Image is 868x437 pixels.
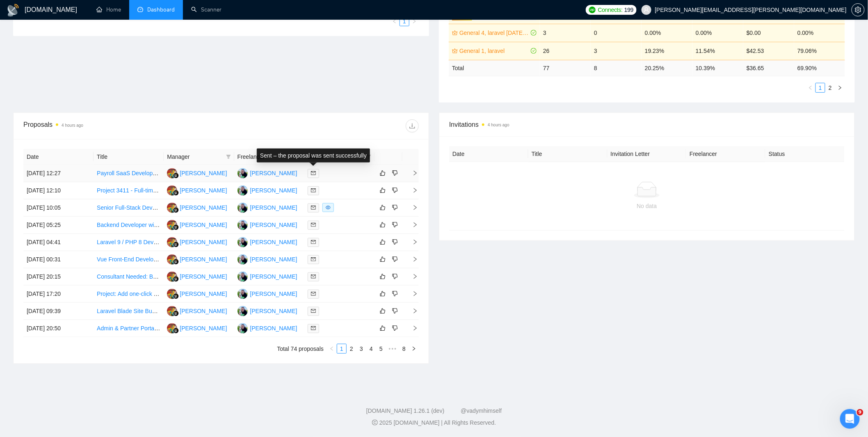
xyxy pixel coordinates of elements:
[311,188,316,193] span: mail
[97,308,222,314] a: Laravel Blade Site Bug Fixing and UI Completion
[167,237,177,247] img: IH
[378,220,388,230] button: like
[94,182,164,199] td: Project 3411 - Full-time Laravel Developers. Long-term Opportunities
[238,220,248,230] img: OI
[238,325,297,331] a: OI[PERSON_NAME]
[356,344,366,354] li: 3
[250,169,297,178] div: [PERSON_NAME]
[94,320,164,337] td: Admin & Partner Portal — Replace Microsoft Lists (Back-End) + Solar Cost Estimator
[180,255,227,264] div: [PERSON_NAME]
[250,255,297,264] div: [PERSON_NAME]
[390,237,400,247] button: dislike
[380,273,386,280] span: like
[390,289,400,299] button: dislike
[642,42,692,60] td: 19.23%
[591,24,642,42] td: 0
[456,201,838,210] div: No data
[94,251,164,268] td: Vue Front-End Developer
[94,199,164,217] td: Senior Full-Stack Developer for AI-First Comparison Platform
[94,234,164,251] td: Laravel 9 / PHP 8 Developer for Feature Enhancements
[180,186,227,195] div: [PERSON_NAME]
[409,16,419,26] li: Next Page
[461,407,502,414] a: @vadymhimself
[376,344,386,354] li: 5
[23,286,94,303] td: [DATE] 17:20
[238,169,297,176] a: OI[PERSON_NAME]
[164,149,234,165] th: Manager
[97,170,249,176] a: Payroll SaaS Development (Multi-Tenant, Secure, Scalable)
[366,344,376,354] li: 4
[449,60,540,76] td: Total
[852,7,864,13] span: setting
[167,290,227,297] a: IH[PERSON_NAME]
[94,286,164,303] td: Project: Add one-click upsells to our Stripe/Laravel checkout
[238,204,297,210] a: OI[PERSON_NAME]
[531,48,537,54] span: check-circle
[449,146,528,162] th: Date
[173,207,179,213] img: gigradar-bm.png
[327,344,337,354] li: Previous Page
[311,309,316,313] span: mail
[238,273,297,279] a: OI[PERSON_NAME]
[743,24,794,42] td: $0.00
[180,272,227,281] div: [PERSON_NAME]
[167,289,177,299] img: IH
[400,344,409,353] a: 8
[392,19,397,24] span: left
[765,146,845,162] th: Status
[378,289,388,299] button: like
[180,307,227,316] div: [PERSON_NAME]
[97,222,244,228] a: Backend Developer with Infrastructure Management Skills
[167,187,227,193] a: IH[PERSON_NAME]
[234,149,304,165] th: Freelancer
[409,16,419,26] button: right
[392,222,398,228] span: dislike
[378,203,388,213] button: like
[857,409,863,416] span: 9
[180,289,227,298] div: [PERSON_NAME]
[390,323,400,333] button: dislike
[167,238,227,245] a: IH[PERSON_NAME]
[380,222,386,228] span: like
[692,24,743,42] td: 0.00%
[380,204,386,211] span: like
[167,221,227,228] a: IH[PERSON_NAME]
[311,222,316,227] span: mail
[250,324,297,333] div: [PERSON_NAME]
[173,173,179,178] img: gigradar-bm.png
[589,7,596,13] img: upwork-logo.png
[173,328,179,334] img: gigradar-bm.png
[380,256,386,263] span: like
[137,7,143,12] span: dashboard
[191,6,222,13] a: searchScanner
[406,119,419,133] button: download
[94,149,164,165] th: Title
[94,217,164,234] td: Backend Developer with Infrastructure Management Skills
[337,344,347,354] li: 1
[377,344,386,353] a: 5
[380,291,386,297] span: like
[7,4,20,17] img: logo
[378,168,388,178] button: like
[399,344,409,354] li: 8
[378,254,388,264] button: like
[591,42,642,60] td: 3
[743,42,794,60] td: $42.53
[835,83,845,93] li: Next Page
[238,187,297,193] a: OI[PERSON_NAME]
[380,308,386,314] span: like
[459,46,529,55] a: General 1, laravel
[366,407,445,414] a: [DOMAIN_NAME] 1.26.1 (dev)
[23,182,94,199] td: [DATE] 12:10
[311,205,316,210] span: mail
[62,123,83,128] time: 4 hours ago
[7,419,861,427] div: 2025 [DOMAIN_NAME] | All Rights Reserved.
[406,274,418,279] span: right
[311,274,316,279] span: mail
[147,6,175,13] span: Dashboard
[173,259,179,265] img: gigradar-bm.png
[392,170,398,176] span: dislike
[390,203,400,213] button: dislike
[238,289,248,299] img: OI
[540,42,591,60] td: 26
